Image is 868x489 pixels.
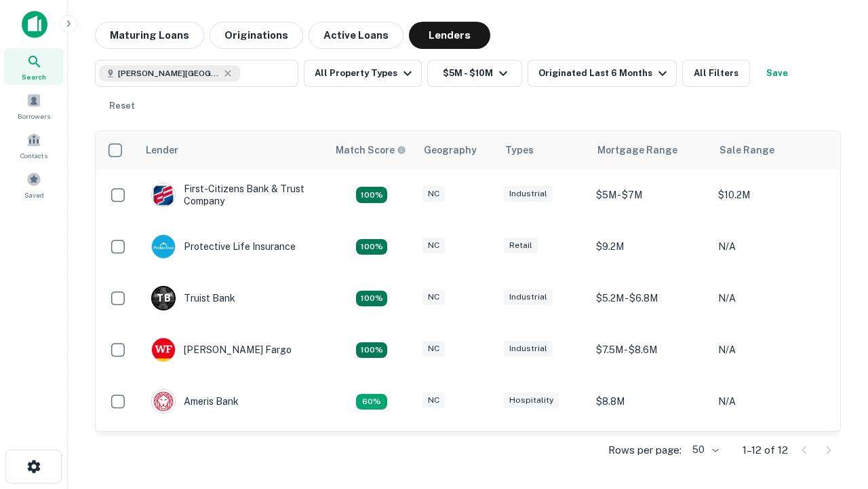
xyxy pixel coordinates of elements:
[356,187,387,203] div: Matching Properties: 2, hasApolloMatch: undefined
[504,341,553,357] div: Industrial
[210,22,303,49] button: Originations
[589,169,711,221] td: $5M - $7M
[4,48,64,85] a: Search
[427,60,522,87] button: $5M - $10M
[422,238,445,253] div: NC
[22,11,47,38] img: capitalize-icon.png
[4,88,64,124] a: Borrowers
[416,131,497,169] th: Geography
[504,238,538,253] div: Retail
[538,65,671,81] div: Originated Last 6 Months
[157,291,170,306] p: T B
[152,390,175,413] img: picture
[151,389,239,414] div: Ameris Bank
[505,142,534,158] div: Types
[152,235,175,258] img: picture
[309,22,403,49] button: Active Loans
[409,22,490,49] button: Lenders
[20,150,47,161] span: Contacts
[22,71,46,82] span: Search
[504,393,559,408] div: Hospitality
[118,67,220,79] span: [PERSON_NAME][GEOGRAPHIC_DATA], [GEOGRAPHIC_DATA]
[356,394,387,410] div: Matching Properties: 1, hasApolloMatch: undefined
[711,324,833,376] td: N/A
[589,376,711,427] td: $8.8M
[24,189,44,200] span: Saved
[687,440,721,460] div: 50
[743,442,788,458] p: 1–12 of 12
[422,186,445,202] div: NC
[711,427,833,479] td: N/A
[356,291,387,307] div: Matching Properties: 3, hasApolloMatch: undefined
[504,289,553,305] div: Industrial
[18,111,50,122] span: Borrowers
[589,221,711,272] td: $9.2M
[422,393,445,408] div: NC
[151,234,296,259] div: Protective Life Insurance
[755,60,799,87] button: Save your search to get updates of matches that match your search criteria.
[328,131,416,169] th: Capitalize uses an advanced AI algorithm to match your search with the best lender. The match sco...
[146,142,178,158] div: Lender
[304,60,422,87] button: All Property Types
[95,22,204,49] button: Maturing Loans
[336,143,403,158] h6: Match Score
[711,131,833,169] th: Sale Range
[151,286,235,310] div: Truist Bank
[336,143,406,158] div: Capitalize uses an advanced AI algorithm to match your search with the best lender. The match sco...
[152,338,175,361] img: picture
[589,131,711,169] th: Mortgage Range
[151,338,292,362] div: [PERSON_NAME] Fargo
[800,337,868,402] iframe: Chat Widget
[422,341,445,357] div: NC
[608,442,682,458] p: Rows per page:
[4,127,64,164] a: Contacts
[719,142,774,158] div: Sale Range
[682,60,750,87] button: All Filters
[711,221,833,272] td: N/A
[4,166,64,203] a: Saved
[589,272,711,324] td: $5.2M - $6.8M
[356,342,387,359] div: Matching Properties: 2, hasApolloMatch: undefined
[422,289,445,305] div: NC
[711,376,833,427] td: N/A
[711,169,833,221] td: $10.2M
[152,183,175,206] img: picture
[589,324,711,376] td: $7.5M - $8.6M
[497,131,589,169] th: Types
[356,239,387,255] div: Matching Properties: 2, hasApolloMatch: undefined
[528,60,677,87] button: Originated Last 6 Months
[100,92,144,120] button: Reset
[138,131,328,169] th: Lender
[504,186,553,202] div: Industrial
[424,142,477,158] div: Geography
[711,272,833,324] td: N/A
[597,142,677,158] div: Mortgage Range
[589,427,711,479] td: $9.2M
[151,183,314,207] div: First-citizens Bank & Trust Company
